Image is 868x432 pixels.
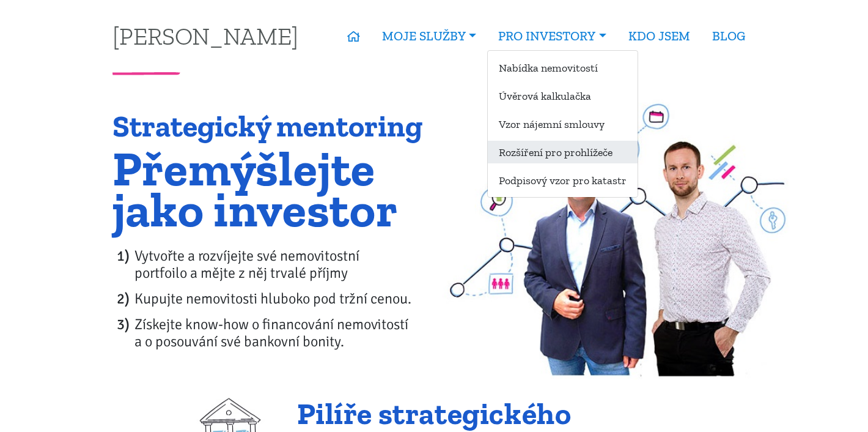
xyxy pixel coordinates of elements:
a: Úvěrová kalkulačka [488,84,638,107]
li: Kupujte nemovitosti hluboko pod tržní cenou. [134,290,426,307]
li: Vytvořte a rozvíjejte své nemovitostní portfoilo a mějte z něj trvalé příjmy [134,247,426,281]
li: Získejte know-how o financování nemovitostí a o posouvání své bankovní bonity. [134,316,426,350]
a: [PERSON_NAME] [112,24,298,48]
a: Rozšíření pro prohlížeče [488,141,638,163]
h1: Strategický mentoring [112,110,426,143]
a: MOJE SLUŽBY [371,22,487,50]
h1: Přemýšlejte jako investor [112,148,426,230]
a: KDO JSEM [617,22,701,50]
a: BLOG [701,22,756,50]
a: Vzor nájemní smlouvy [488,113,638,135]
a: PRO INVESTORY [487,22,617,50]
a: Podpisový vzor pro katastr [488,169,638,192]
a: Nabídka nemovitostí [488,56,638,79]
